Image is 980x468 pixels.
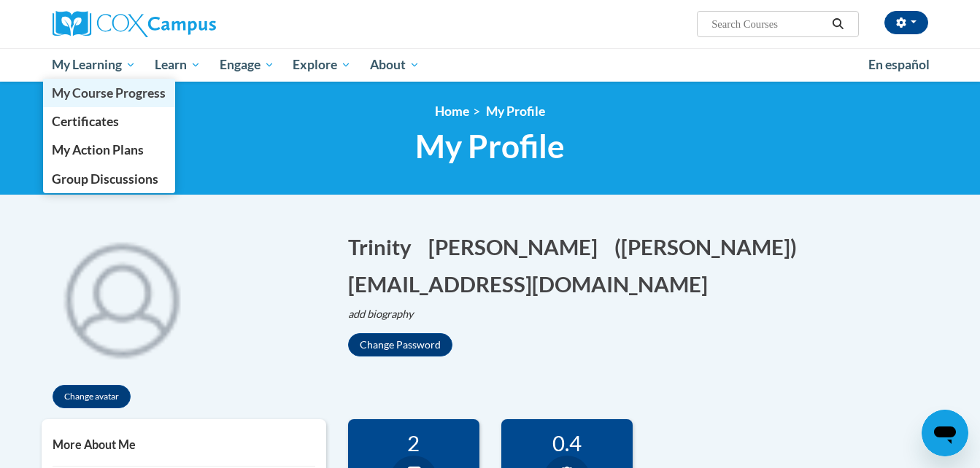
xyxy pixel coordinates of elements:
a: Explore [283,48,360,82]
span: Certificates [52,114,119,129]
span: Group Discussions [52,171,158,187]
a: About [360,48,429,82]
span: My Action Plans [52,142,144,157]
a: My Course Progress [43,79,176,107]
button: Account Settings [884,11,928,34]
span: About [370,56,420,74]
span: Learn [155,56,201,74]
span: My Profile [486,104,545,119]
div: Main menu [31,48,950,82]
span: Explore [293,56,351,74]
span: My Course Progress [52,85,166,101]
img: profile avatar [42,217,202,378]
a: En español [859,50,939,80]
a: Home [435,104,469,119]
span: Engage [220,56,274,74]
div: 0.4 [512,430,622,456]
i: add biography [348,308,414,320]
a: Engage [210,48,284,82]
button: Search [827,15,849,33]
a: Learn [145,48,210,82]
div: 2 [359,430,468,456]
button: Change avatar [53,385,131,408]
button: Change Password [348,333,452,356]
button: Edit screen name [614,232,806,262]
input: Search Courses [710,15,827,33]
span: My Learning [52,56,136,74]
a: Certificates [43,107,176,136]
img: Cox Campus [53,11,216,37]
a: Group Discussions [43,165,176,193]
div: Click to change the profile picture [42,217,202,378]
iframe: Button to launch messaging window [922,410,968,456]
a: My Learning [43,48,146,82]
span: En español [868,57,930,72]
h5: More About Me [53,437,315,451]
button: Edit email address [348,269,717,299]
a: My Action Plans [43,136,176,164]
span: My Profile [415,127,565,165]
button: Edit last name [428,232,607,262]
button: Edit biography [348,306,425,322]
button: Edit first name [348,232,421,262]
